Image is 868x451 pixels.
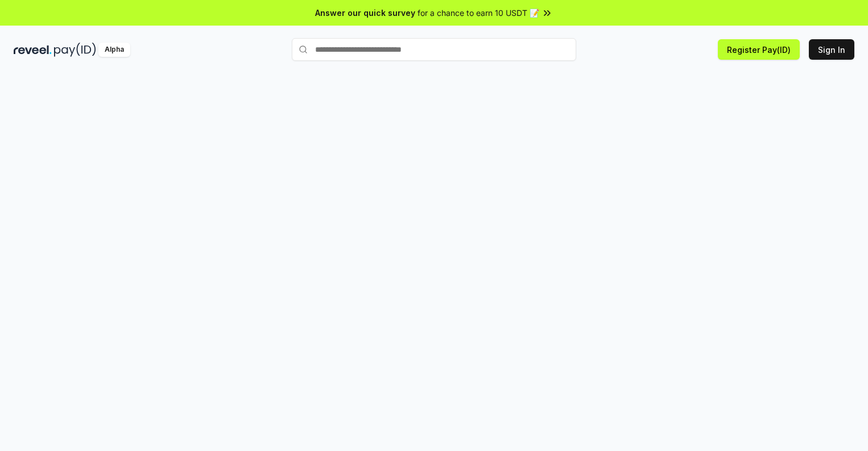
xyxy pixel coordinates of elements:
[14,43,52,57] img: reveel_dark
[418,7,539,19] span: for a chance to earn 10 USDT 📝
[315,7,415,19] span: Answer our quick survey
[98,43,130,57] div: Alpha
[809,39,854,60] button: Sign In
[54,43,96,57] img: pay_id
[718,39,800,60] button: Register Pay(ID)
